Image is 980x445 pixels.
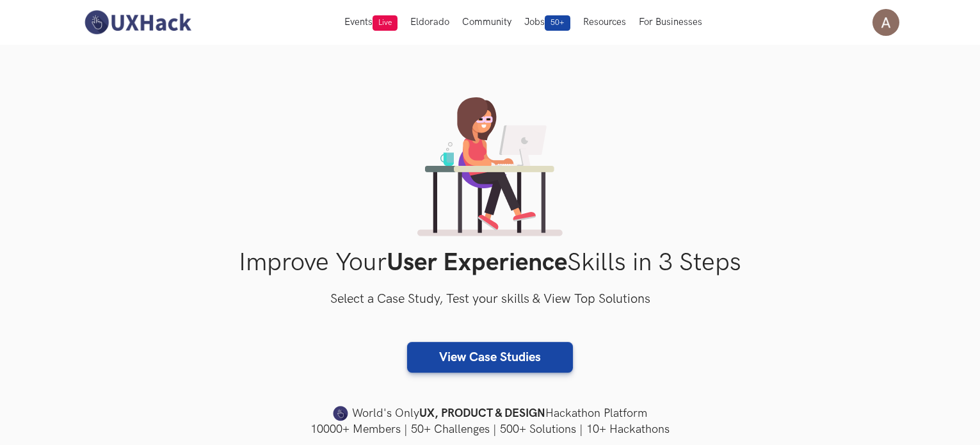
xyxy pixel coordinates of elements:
img: UXHack-logo.png [81,9,195,36]
strong: UX, PRODUCT & DESIGN [419,405,545,423]
a: View Case Studies [407,342,573,373]
h4: World's Only Hackathon Platform [81,405,900,423]
strong: User Experience [387,248,567,278]
img: lady working on laptop [417,97,563,236]
span: Live [373,15,398,31]
h4: 10000+ Members | 50+ Challenges | 500+ Solutions | 10+ Hackathons [81,421,900,437]
span: 50+ [545,15,570,31]
h1: Improve Your Skills in 3 Steps [81,248,900,278]
img: Your profile pic [872,9,899,36]
img: uxhack-favicon-image.png [333,405,348,422]
h3: Select a Case Study, Test your skills & View Top Solutions [81,289,900,310]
